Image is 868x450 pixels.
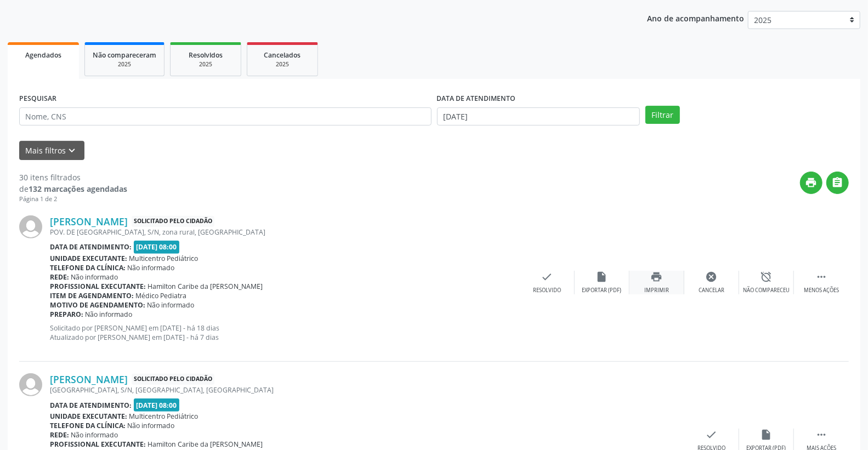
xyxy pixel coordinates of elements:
button:  [826,172,849,194]
div: 30 itens filtrados [19,172,127,183]
div: Cancelar [699,287,724,294]
i:  [832,176,844,189]
div: 2025 [178,60,233,69]
b: Motivo de agendamento: [50,300,145,310]
span: Não informado [147,300,195,310]
div: Exportar (PDF) [582,287,622,294]
span: Agendados [25,50,61,60]
span: Não informado [71,272,118,282]
p: Ano de acompanhamento [647,11,744,25]
span: Não compareceram [93,50,156,60]
div: [GEOGRAPHIC_DATA], S/N, [GEOGRAPHIC_DATA], [GEOGRAPHIC_DATA] [50,385,684,395]
span: Hamilton Caribe da [PERSON_NAME] [148,440,263,449]
span: Multicentro Pediátrico [129,254,198,263]
b: Item de agendamento: [50,291,134,300]
b: Rede: [50,430,69,440]
div: POV. DE [GEOGRAPHIC_DATA], S/N, zona rural, [GEOGRAPHIC_DATA] [50,227,520,237]
i:  [815,271,827,283]
span: [DATE] 08:00 [134,398,180,411]
b: Profissional executante: [50,282,146,291]
b: Data de atendimento: [50,401,132,410]
span: Solicitado pelo cidadão [132,216,214,227]
i: keyboard_arrow_down [66,145,78,157]
span: Solicitado pelo cidadão [132,374,214,385]
button: Filtrar [645,106,680,124]
span: Não informado [128,421,175,430]
i:  [815,429,827,441]
div: de [19,183,127,195]
span: Cancelados [264,50,301,60]
b: Unidade executante: [50,412,127,421]
span: [DATE] 08:00 [134,241,180,253]
img: img [19,215,42,238]
strong: 132 marcações agendadas [29,184,127,194]
img: img [19,373,42,396]
i: check [541,271,553,283]
i: check [706,429,718,441]
input: Selecione um intervalo [437,107,640,126]
div: Página 1 de 2 [19,195,127,204]
a: [PERSON_NAME] [50,373,128,385]
b: Telefone da clínica: [50,421,126,430]
i: insert_drive_file [596,271,608,283]
span: Não informado [128,263,175,272]
span: Multicentro Pediátrico [129,412,198,421]
i: print [651,271,663,283]
b: Rede: [50,272,69,282]
div: Não compareceu [743,287,790,294]
i: insert_drive_file [761,429,773,441]
div: Menos ações [804,287,839,294]
b: Preparo: [50,310,83,319]
p: Solicitado por [PERSON_NAME] em [DATE] - há 18 dias Atualizado por [PERSON_NAME] em [DATE] - há 7... [50,323,520,342]
span: Não informado [71,430,118,440]
i: alarm_off [761,271,773,283]
div: 2025 [255,60,310,69]
span: Não informado [86,310,133,319]
label: PESQUISAR [19,90,56,107]
div: 2025 [93,60,156,69]
i: cancel [706,271,718,283]
input: Nome, CNS [19,107,432,126]
button: Mais filtroskeyboard_arrow_down [19,141,84,160]
i: print [805,176,818,189]
div: Resolvido [533,287,561,294]
span: Hamilton Caribe da [PERSON_NAME] [148,282,263,291]
button: print [800,172,822,194]
b: Telefone da clínica: [50,263,126,272]
b: Data de atendimento: [50,242,132,252]
b: Profissional executante: [50,440,146,449]
b: Unidade executante: [50,254,127,263]
div: Imprimir [644,287,669,294]
span: Resolvidos [189,50,223,60]
label: DATA DE ATENDIMENTO [437,90,516,107]
a: [PERSON_NAME] [50,215,128,227]
span: Médico Pediatra [136,291,187,300]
